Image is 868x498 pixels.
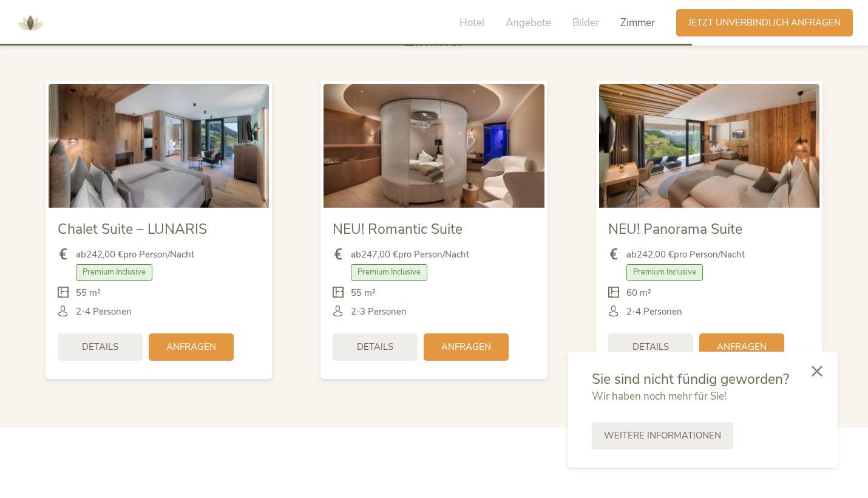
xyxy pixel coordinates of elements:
span: Angebote [506,16,551,30]
span: ab pro Person/Nacht [351,248,469,261]
span: 55 m² [76,287,101,299]
span: Details [357,341,393,353]
span: 60 m² [626,287,651,299]
img: AMONTI & LUNARIS Wellnessresort [12,5,49,41]
span: Anfragen [166,341,216,353]
b: 242,00 € [86,248,123,261]
span: Anfragen [717,341,767,353]
span: 2-4 Personen [626,305,682,318]
img: NEU! Panorama Suite [599,84,819,208]
span: ab pro Person/Nacht [76,248,194,261]
span: Chalet Suite – LUNARIS [58,220,207,239]
span: Details [632,341,669,353]
span: NEU! Romantic Suite [333,220,463,239]
img: Chalet Suite – LUNARIS [49,84,269,208]
span: Weitere Informationen [604,429,721,442]
span: Bilder [572,16,599,30]
span: Anfragen [441,341,491,353]
a: AMONTI & LUNARIS Wellnessresort [12,18,49,27]
span: NEU! Panorama Suite [608,220,742,239]
span: Zimmer [620,16,655,30]
span: ab pro Person/Nacht [626,248,745,261]
a: Weitere Informationen [592,422,733,449]
span: 55 m² [351,287,376,299]
span: Hotel [459,16,484,30]
span: Jetzt unverbindlich anfragen [688,16,841,29]
span: Wir haben noch mehr für Sie! [592,389,727,403]
img: NEU! Romantic Suite [324,84,544,208]
span: 2-4 Personen [76,305,132,318]
span: Details [82,341,118,353]
b: 247,00 € [361,248,398,261]
span: Premium Inclusive [76,264,152,280]
span: 2-3 Personen [351,305,407,318]
span: Sie sind nicht fündig geworden? [592,370,789,389]
span: Premium Inclusive [626,264,703,280]
b: 242,00 € [637,248,674,261]
span: Premium Inclusive [351,264,427,280]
